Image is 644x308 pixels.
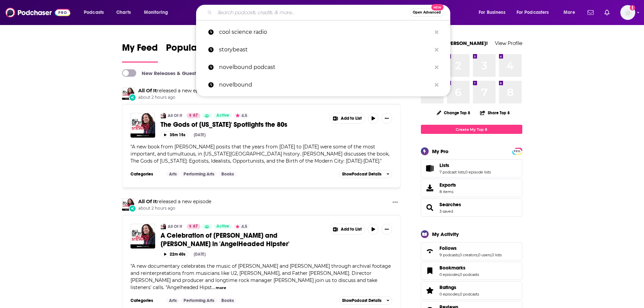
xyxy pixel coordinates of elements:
a: Active [214,224,232,229]
span: New [431,4,444,10]
button: Share Top 8 [480,106,510,119]
button: Show More Button [381,113,392,124]
a: Books [219,298,237,303]
span: Open Advanced [413,11,441,14]
a: All Of It [168,224,182,229]
span: " [130,263,391,290]
a: 0 lists [492,253,502,257]
a: Ratings [423,286,437,295]
a: 3 saved [439,209,453,214]
a: 0 podcasts [460,272,479,277]
button: ShowPodcast Details [339,170,392,178]
div: My Activity [432,231,459,237]
a: Follows [439,245,502,251]
span: Ratings [439,284,456,290]
span: ... [212,284,215,290]
span: PRO [513,149,521,154]
button: Show More Button [381,224,392,235]
button: Show profile menu [620,5,635,20]
a: My Feed [122,42,158,63]
a: New Releases & Guests Only [122,69,211,77]
img: User Profile [620,5,635,20]
svg: Add a profile image [630,5,635,10]
span: Lists [421,159,522,177]
span: Exports [439,182,456,188]
a: Active [214,113,232,118]
a: Exports [421,179,522,197]
a: novelbound podcast [196,58,450,76]
span: More [564,8,575,17]
img: All Of It [122,88,134,100]
span: Ratings [421,281,522,300]
button: Show More Button [330,224,365,234]
a: A Celebration of [PERSON_NAME] and [PERSON_NAME] in 'AngelHeaded Hipster' [161,231,325,248]
input: Search podcasts, credits, & more... [215,7,410,18]
a: 7 podcast lists [439,170,464,174]
p: novelbound [219,76,431,94]
h3: released a new episode [138,88,211,94]
span: Show Podcast Details [342,172,381,176]
span: Add to List [341,227,362,232]
p: cool science radio [219,23,431,41]
img: All Of It [161,224,166,229]
a: Bookmarks [439,265,479,271]
span: Bookmarks [439,265,466,271]
button: 22m 40s [161,251,188,257]
span: Exports [423,183,437,193]
span: A new book from [PERSON_NAME] posits that the years from [DATE] to [DATE] were some of the most i... [130,144,389,164]
img: A Celebration of T. Rex and Marc Bolan in 'AngelHeaded Hipster' [130,224,155,248]
button: 4.5 [234,224,249,229]
a: Bookmarks [423,266,437,276]
a: The Gods of [US_STATE]' Spotlights the 80s [161,120,325,129]
a: Books [219,171,237,177]
span: Searches [439,202,461,208]
span: Follows [439,245,457,251]
button: ShowPodcast Details [339,297,392,305]
button: Show More Button [330,113,365,123]
a: Arts [166,298,180,303]
span: Logged in as kkneafsey [620,5,635,20]
span: A new documentary celebrates the music of [PERSON_NAME] and [PERSON_NAME] through archival footag... [130,263,391,290]
a: PRO [513,148,521,153]
span: 67 [193,112,198,119]
button: Change Top 8 [433,109,475,117]
a: Follows [423,246,437,256]
span: " " [130,144,389,164]
a: Performing Arts [181,171,217,177]
div: My Pro [432,148,449,155]
span: Charts [116,8,131,17]
span: For Podcasters [517,8,549,17]
a: 67 [187,224,200,229]
span: about 2 hours ago [138,206,211,211]
a: cool science radio [196,23,450,41]
span: 67 [193,223,198,230]
button: 35m 15s [161,132,188,138]
a: All Of It [138,198,157,205]
a: 0 episodes [439,292,459,297]
div: [DATE] [194,133,206,137]
p: novelbound podcast [219,58,431,76]
a: Podchaser - Follow, Share and Rate Podcasts [5,6,70,19]
span: , [477,253,478,257]
button: more [216,285,226,291]
p: storybeast [219,41,431,58]
button: Show More Button [390,198,401,207]
span: My Feed [122,42,158,57]
img: All Of It [122,198,134,211]
a: 0 episode lists [465,170,491,174]
a: 0 creators [459,253,477,257]
a: 0 episodes [439,272,459,277]
div: Search podcasts, credits, & more... [202,5,457,20]
a: Show notifications dropdown [585,7,596,18]
a: Charts [112,7,135,18]
a: Arts [166,171,180,177]
a: 0 users [478,253,491,257]
span: Monitoring [144,8,168,17]
a: All Of It [161,113,166,118]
